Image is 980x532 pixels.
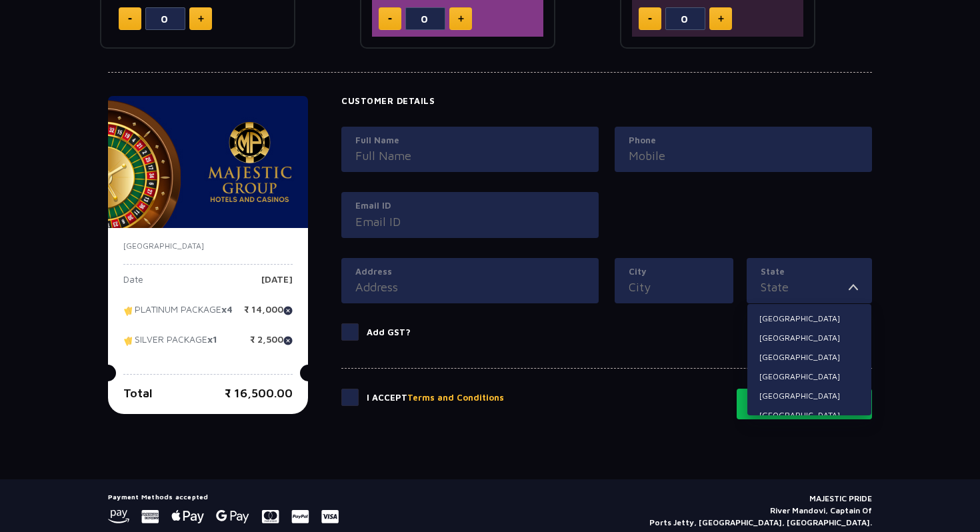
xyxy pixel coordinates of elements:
[849,278,858,296] img: toggler icon
[207,334,217,345] strong: x1
[747,329,871,347] li: [GEOGRAPHIC_DATA]
[407,391,504,405] button: Terms and Conditions
[128,18,132,20] img: minus
[355,147,585,165] input: Full Name
[761,278,849,296] input: State
[388,18,392,20] img: minus
[341,96,872,107] h4: Customer Details
[761,265,858,279] label: State
[198,15,204,22] img: plus
[123,335,217,355] p: SILVER PACKAGE
[747,368,871,385] li: [GEOGRAPHIC_DATA]
[737,389,872,419] button: Proceed to Payment
[244,305,293,325] p: ₹ 14,000
[355,134,585,147] label: Full Name
[123,305,135,317] img: tikcet
[108,96,308,228] img: majesticPride-banner
[123,275,143,295] p: Date
[629,134,858,147] label: Phone
[648,18,652,20] img: minus
[221,304,233,315] strong: x4
[367,391,504,405] p: I Accept
[718,15,724,22] img: plus
[367,326,411,339] p: Add GST?
[747,387,871,405] li: [GEOGRAPHIC_DATA]
[355,265,585,279] label: Address
[108,493,339,501] h5: Payment Methods accepted
[355,199,585,213] label: Email ID
[355,278,585,296] input: Address
[225,384,293,402] p: ₹ 16,500.00
[649,493,872,529] p: MAJESTIC PRIDE River Mandovi, Captain Of Ports Jetty, [GEOGRAPHIC_DATA], [GEOGRAPHIC_DATA].
[123,384,153,402] p: Total
[123,335,135,347] img: tikcet
[250,335,293,355] p: ₹ 2,500
[261,275,293,295] p: [DATE]
[629,147,858,165] input: Mobile
[123,305,233,325] p: PLATINUM PACKAGE
[747,407,871,424] li: [GEOGRAPHIC_DATA]
[629,278,719,296] input: City
[629,265,719,279] label: City
[747,310,871,327] li: [GEOGRAPHIC_DATA]
[747,349,871,366] li: [GEOGRAPHIC_DATA]
[355,213,585,231] input: Email ID
[458,15,464,22] img: plus
[123,240,293,252] p: [GEOGRAPHIC_DATA]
